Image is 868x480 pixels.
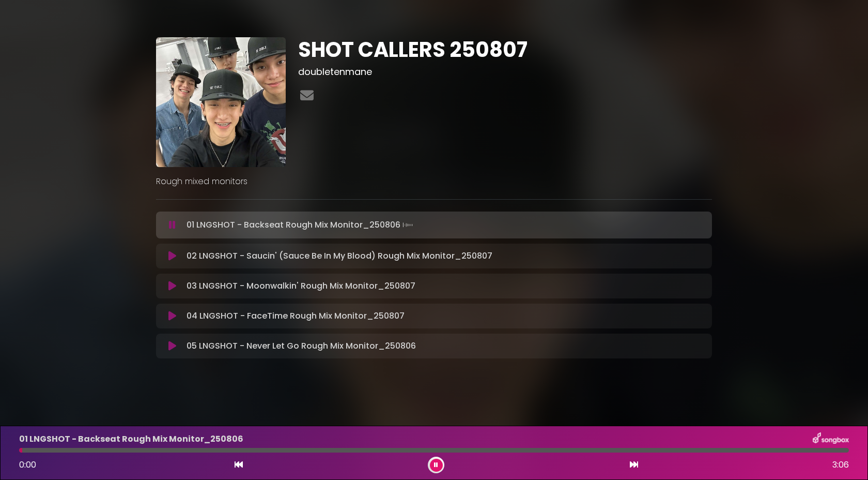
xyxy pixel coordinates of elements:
[187,250,492,262] p: 02 LNGSHOT - Saucin' (Sauce Be In My Blood) Rough Mix Monitor_250807
[156,175,712,188] p: Rough mixed monitors
[187,218,415,232] p: 01 LNGSHOT - Backseat Rough Mix Monitor_250806
[187,340,416,352] p: 05 LNGSHOT - Never Let Go Rough Mix Monitor_250806
[187,310,405,322] p: 04 LNGSHOT - FaceTime Rough Mix Monitor_250807
[156,37,286,167] img: EhfZEEfJT4ehH6TTm04u
[187,280,415,292] p: 03 LNGSHOT - Moonwalkin' Rough Mix Monitor_250807
[298,66,712,78] h3: doubletenmane
[400,218,415,232] img: waveform4.gif
[298,37,712,62] h1: SHOT CALLERS 250807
